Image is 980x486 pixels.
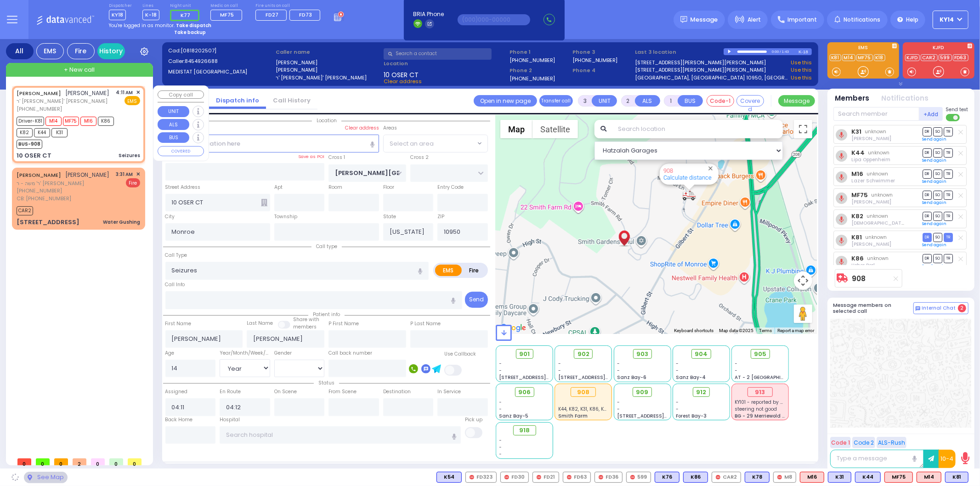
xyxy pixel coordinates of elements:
[274,213,297,220] label: Township
[274,388,297,396] label: On Scene
[329,388,357,396] label: From Scene
[877,437,906,448] button: ALS-Rush
[867,170,888,177] span: unknown
[17,140,42,149] span: BUS-908
[616,220,632,248] div: JOEL FRIEDMAN
[868,149,889,156] span: unknown
[437,184,464,191] label: Entry Code
[794,120,812,138] button: Toggle fullscreen view
[158,132,189,143] button: BUS
[933,170,942,178] span: SO
[923,221,947,226] a: Send again
[437,213,444,220] label: ZIP
[17,206,33,215] span: CAR2
[946,113,961,122] label: Turn off text
[735,406,777,413] span: steering not good
[922,305,956,311] span: Internal Chat
[923,254,932,263] span: DR
[944,127,953,136] span: TR
[851,192,868,198] a: MF75
[181,11,190,19] span: K77
[176,22,211,29] strong: Take dispatch
[109,3,132,9] label: Dispatcher
[17,187,62,194] span: [PHONE_NUMBER]
[945,472,969,483] div: BLS
[944,254,953,263] span: TR
[630,475,635,480] img: red-radio-icon.svg
[735,374,803,381] span: AT - 2 [GEOGRAPHIC_DATA]
[933,233,942,242] span: SO
[109,458,123,465] span: 0
[63,117,79,126] span: MF75
[655,472,680,483] div: BLS
[778,95,815,107] button: Message
[635,74,788,82] a: [GEOGRAPHIC_DATA], [GEOGRAPHIC_DATA] 10950, [GEOGRAPHIC_DATA]
[777,475,782,480] img: red-radio-icon.svg
[17,90,61,97] a: [PERSON_NAME]
[499,360,502,367] span: -
[944,212,953,220] span: TR
[414,10,444,18] span: BRIA Phone
[696,388,706,397] span: 912
[958,304,966,312] span: 2
[871,192,893,198] span: unknown
[136,89,140,96] span: ✕
[745,472,770,483] div: BLS
[794,305,812,323] button: Drag Pegman onto the map to open Street View
[851,220,946,226] span: Shia Grunhut
[165,184,201,191] label: Street Address
[274,350,292,357] label: Gender
[499,406,502,413] span: -
[17,218,79,227] div: [STREET_ADDRESS]
[923,179,947,184] a: Send again
[499,367,502,374] span: -
[558,406,644,413] span: K44, K82, K31, K86, K81, M16, M14, MF75
[51,128,68,137] span: K31
[410,320,441,328] label: P Last Name
[435,265,462,276] label: EMS
[64,65,95,74] span: + New call
[678,95,703,107] button: BUS
[851,213,863,220] a: K82
[261,199,267,206] span: Other building occupants
[953,54,969,61] a: FD63
[390,139,434,148] span: Select an area
[314,379,339,386] span: Status
[800,472,824,483] div: ALS
[220,426,461,444] input: Search hospital
[676,367,679,374] span: -
[676,399,679,406] span: -
[437,388,461,396] label: In Service
[735,360,738,367] span: -
[165,388,188,396] label: Assigned
[510,75,555,82] label: [PHONE_NUMBER]
[73,458,86,465] span: 2
[209,96,266,105] a: Dispatch info
[828,472,851,483] div: BLS
[830,54,841,61] a: K81
[383,124,397,132] label: Areas
[329,320,359,328] label: P First Name
[109,22,175,29] span: You're logged in as monitor.
[168,47,273,55] label: Cad:
[933,191,942,199] span: SO
[844,16,880,24] span: Notifications
[500,120,532,138] button: Show street map
[174,29,206,36] strong: Take backup
[165,213,175,220] label: City
[465,416,482,424] label: Pick up
[735,367,738,374] span: -
[913,302,969,314] button: Internal Chat 2
[791,66,812,74] a: Use this
[168,57,273,65] label: Caller:
[799,48,812,55] div: K-18
[220,388,241,396] label: En Route
[558,367,561,374] span: -
[17,151,51,160] div: 10 OSER CT
[833,302,913,314] h5: Message members on selected call
[36,458,50,465] span: 0
[592,95,617,107] button: UNIT
[54,458,68,465] span: 0
[748,16,761,24] span: Alert
[903,45,974,52] label: KJFD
